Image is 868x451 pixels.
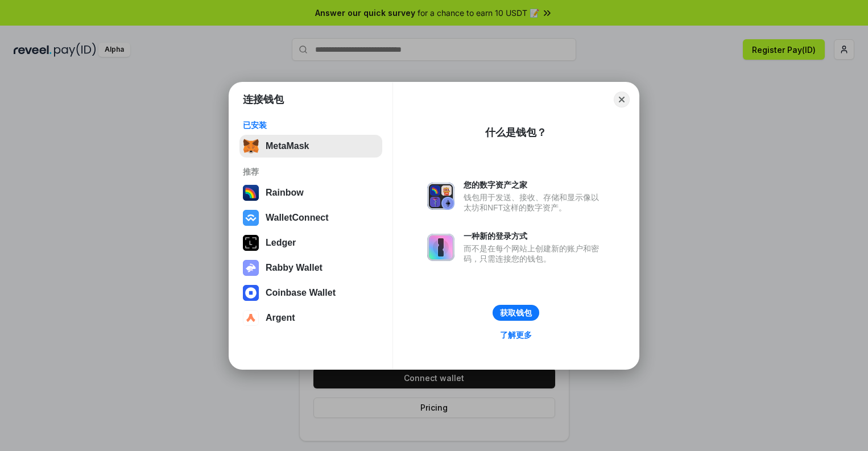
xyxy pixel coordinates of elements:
img: svg+xml,%3Csvg%20width%3D%2228%22%20height%3D%2228%22%20viewBox%3D%220%200%2028%2028%22%20fill%3D... [243,210,259,226]
div: Rainbow [266,188,304,198]
div: WalletConnect [266,213,329,223]
button: MetaMask [239,135,382,158]
button: Rainbow [239,181,382,204]
button: Rabby Wallet [239,256,382,279]
button: WalletConnect [239,206,382,229]
a: 了解更多 [493,328,539,342]
div: 而不是在每个网站上创建新的账户和密码，只需连接您的钱包。 [464,243,605,264]
button: Ledger [239,231,382,254]
img: svg+xml,%3Csvg%20width%3D%2228%22%20height%3D%2228%22%20viewBox%3D%220%200%2028%2028%22%20fill%3D... [243,285,259,301]
img: svg+xml,%3Csvg%20xmlns%3D%22http%3A%2F%2Fwww.w3.org%2F2000%2Fsvg%22%20fill%3D%22none%22%20viewBox... [243,260,259,276]
img: svg+xml,%3Csvg%20xmlns%3D%22http%3A%2F%2Fwww.w3.org%2F2000%2Fsvg%22%20fill%3D%22none%22%20viewBox... [427,234,454,261]
div: 推荐 [243,167,379,177]
img: svg+xml,%3Csvg%20xmlns%3D%22http%3A%2F%2Fwww.w3.org%2F2000%2Fsvg%22%20width%3D%2228%22%20height%3... [243,235,259,251]
h1: 连接钱包 [243,93,284,106]
img: svg+xml,%3Csvg%20width%3D%22120%22%20height%3D%22120%22%20viewBox%3D%220%200%20120%20120%22%20fil... [243,185,259,201]
div: 钱包用于发送、接收、存储和显示像以太坊和NFT这样的数字资产。 [464,192,605,213]
div: 了解更多 [500,330,532,340]
div: 一种新的登录方式 [464,231,605,241]
div: Argent [266,313,295,323]
div: Coinbase Wallet [266,288,336,298]
div: 您的数字资产之家 [464,180,605,190]
button: 获取钱包 [493,305,539,321]
button: Coinbase Wallet [239,282,382,304]
button: Close [614,92,630,107]
div: MetaMask [266,141,309,151]
button: Argent [239,307,382,329]
img: svg+xml,%3Csvg%20fill%3D%22none%22%20height%3D%2233%22%20viewBox%3D%220%200%2035%2033%22%20width%... [243,138,259,154]
div: Ledger [266,238,296,248]
div: 什么是钱包？ [485,126,547,139]
div: 获取钱包 [500,308,532,318]
div: 已安装 [243,120,379,130]
div: Rabby Wallet [266,263,323,273]
img: svg+xml,%3Csvg%20xmlns%3D%22http%3A%2F%2Fwww.w3.org%2F2000%2Fsvg%22%20fill%3D%22none%22%20viewBox... [427,183,454,210]
img: svg+xml,%3Csvg%20width%3D%2228%22%20height%3D%2228%22%20viewBox%3D%220%200%2028%2028%22%20fill%3D... [243,310,259,326]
